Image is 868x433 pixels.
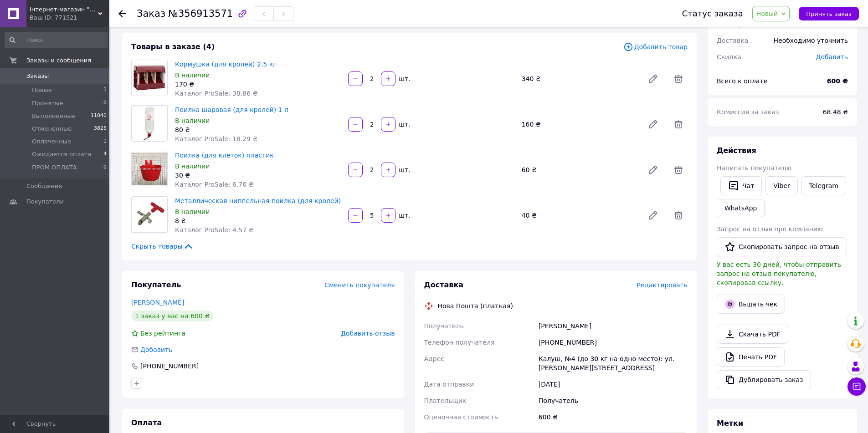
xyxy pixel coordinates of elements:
[175,90,257,97] span: Каталог ProSale: 38.86 ₴
[537,334,689,351] div: [PHONE_NUMBER]
[717,419,743,428] span: Метки
[132,60,167,96] img: Кормушка (для кролей) 2.5 кг
[637,281,688,289] span: Редактировать
[175,171,341,180] div: 30 ₴
[131,299,184,306] a: [PERSON_NAME]
[175,80,341,89] div: 170 ₴
[717,164,791,172] span: Написать покупателю
[424,339,495,346] span: Телефон получателя
[717,237,847,256] button: Скопировать запрос на отзыв
[823,108,848,116] span: 68.48 ₴
[91,112,107,120] span: 11040
[396,74,411,83] div: шт.
[682,9,743,18] div: Статус заказа
[30,5,98,14] span: Інтернет-магазин "Кормушка"
[103,138,107,146] span: 1
[94,125,107,133] span: 3825
[396,165,411,174] div: шт.
[644,206,662,224] a: Редактировать
[131,242,194,251] span: Скрыть товары
[424,413,498,421] span: Оценочная стоимость
[537,409,689,425] div: 600 ₴
[623,42,688,52] span: Добавить товар
[132,153,167,185] img: Поилка (для клеток) пластик
[132,106,167,141] img: Поилка шаровая (для кролей) 1 л
[717,370,811,389] button: Дублировать заказ
[175,226,253,234] span: Каталог ProSale: 4.57 ₴
[720,176,762,195] button: Чат
[806,10,852,17] span: Принять заказ
[644,70,662,88] a: Редактировать
[756,10,778,17] span: Новый
[436,301,515,311] div: Нова Пошта (платная)
[175,135,257,143] span: Каталог ProSale: 18.29 ₴
[717,146,756,155] span: Действия
[669,161,688,179] span: Удалить
[131,418,162,427] span: Оплата
[26,198,64,206] span: Покупатели
[424,381,474,388] span: Дата отправки
[537,351,689,376] div: Калуш, №4 (до 30 кг на одно место): ул. [PERSON_NAME][STREET_ADDRESS]
[424,280,464,289] span: Доставка
[799,7,859,20] button: Принять заказ
[717,325,788,344] a: Скачать PDF
[717,37,748,44] span: Доставка
[717,108,779,116] span: Комиссия за заказ
[131,280,181,289] span: Покупатель
[175,152,274,159] a: Поилка (для клеток) пластик
[801,176,846,195] a: Telegram
[175,125,341,134] div: 80 ₴
[341,330,395,337] span: Добавить отзыв
[26,182,62,190] span: Сообщения
[847,377,866,396] button: Чат с покупателем
[816,53,848,61] span: Добавить
[827,77,848,85] b: 600 ₴
[175,163,210,170] span: В наличии
[518,72,640,85] div: 340 ₴
[765,176,797,195] a: Viber
[324,281,395,289] span: Сменить покупателя
[175,106,288,113] a: Поилка шаровая (для кролей) 1 л
[139,362,200,371] div: [PHONE_NUMBER]
[103,163,107,172] span: 0
[137,8,165,19] span: Заказ
[30,14,109,22] div: Ваш ID: 771521
[669,206,688,224] span: Удалить
[168,8,233,19] span: №356913571
[669,70,688,88] span: Удалить
[32,112,76,120] span: Выполненные
[140,346,172,353] span: Добавить
[140,330,185,337] span: Без рейтинга
[768,31,853,51] div: Необходимо уточнить
[26,72,49,80] span: Заказы
[5,32,108,48] input: Поиск
[537,376,689,392] div: [DATE]
[103,86,107,94] span: 1
[717,261,841,286] span: У вас есть 30 дней, чтобы отправить запрос на отзыв покупателю, скопировав ссылку.
[26,56,91,65] span: Заказы и сообщения
[424,355,444,362] span: Адрес
[32,150,91,158] span: Ожидается оплата
[32,138,71,146] span: Оплаченные
[518,118,640,131] div: 160 ₴
[131,42,215,51] span: Товары в заказе (4)
[132,197,167,232] img: Металлическая ниппельная поилка (для кролей)
[175,117,210,124] span: В наличии
[32,125,72,133] span: Отмененные
[175,71,210,79] span: В наличии
[32,86,52,94] span: Новые
[717,77,767,85] span: Всего к оплате
[518,209,640,222] div: 40 ₴
[424,397,467,404] span: Плательщик
[32,163,77,172] span: ПРОМ ОПЛАТА
[644,161,662,179] a: Редактировать
[175,181,253,188] span: Каталог ProSale: 6.76 ₴
[717,53,741,61] span: Скидка
[537,318,689,334] div: [PERSON_NAME]
[717,20,746,28] span: 4 товара
[175,197,341,204] a: Металлическая ниппельная поилка (для кролей)
[518,163,640,176] div: 60 ₴
[717,225,823,233] span: Запрос на отзыв про компанию
[175,208,210,215] span: В наличии
[644,115,662,133] a: Редактировать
